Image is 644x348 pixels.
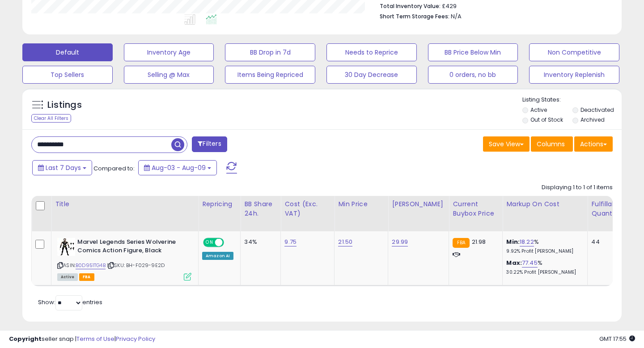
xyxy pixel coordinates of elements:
b: Short Term Storage Fees: [380,13,449,20]
span: Aug-03 - Aug-09 [152,163,206,172]
div: ASIN: [57,238,191,280]
h5: Listings [47,99,82,111]
div: seller snap | | [9,335,155,344]
div: 34% [244,238,274,246]
button: BB Drop in 7d [225,43,315,61]
label: Deactivated [580,106,614,114]
button: BB Price Below Min [428,43,518,61]
a: 77.45 [522,259,538,267]
p: 9.92% Profit [PERSON_NAME] [506,248,580,255]
span: | SKU: BH-F029-9E2D [107,262,165,269]
span: OFF [223,239,237,246]
button: Inventory Age [124,43,214,61]
img: 41Q1aNG15hL._SL40_.jpg [57,238,75,256]
a: 21.50 [338,238,352,246]
b: Max: [506,259,522,267]
a: Terms of Use [76,335,114,343]
button: Default [22,43,113,61]
label: Out of Stock [530,116,563,123]
b: Marvel Legends Series Wolverine Comics Action Figure, Black [77,238,186,257]
strong: Copyright [9,335,42,343]
div: Current Buybox Price [453,199,499,218]
span: ON [204,239,215,246]
button: Filters [192,136,227,152]
a: 29.99 [392,238,408,246]
button: Needs to Reprice [326,43,417,61]
th: The percentage added to the cost of goods (COGS) that forms the calculator for Min & Max prices. [503,196,588,231]
button: Selling @ Max [124,66,214,84]
span: Columns [537,140,565,149]
div: Min Price [338,199,384,209]
span: Compared to: [93,164,135,173]
div: Displaying 1 to 1 of 1 items [542,183,613,192]
small: FBA [453,238,469,248]
button: Save View [483,136,530,152]
span: 2025-08-17 17:55 GMT [599,335,635,343]
span: All listings currently available for purchase on Amazon [57,273,78,281]
div: Cost (Exc. VAT) [284,199,330,218]
a: 18.22 [520,238,534,246]
label: Active [530,106,547,114]
div: Fulfillable Quantity [591,199,622,218]
b: Min: [506,238,520,246]
button: Top Sellers [22,66,113,84]
div: Amazon AI [202,252,233,260]
button: 30 Day Decrease [326,66,417,84]
div: Repricing [202,199,237,209]
label: Archived [580,116,605,123]
div: Markup on Cost [506,199,584,209]
p: Listing States: [522,96,622,104]
div: 44 [591,238,619,246]
div: % [506,259,580,276]
span: 21.98 [472,238,486,246]
div: Title [55,199,195,209]
button: Items Being Repriced [225,66,315,84]
div: [PERSON_NAME] [392,199,445,209]
a: B0D951TG4B [76,262,106,269]
button: Aug-03 - Aug-09 [138,160,217,175]
span: FBA [79,273,94,281]
a: Privacy Policy [116,335,155,343]
button: Last 7 Days [32,160,92,175]
div: BB Share 24h. [244,199,277,218]
button: Inventory Replenish [529,66,619,84]
p: 30.22% Profit [PERSON_NAME] [506,269,580,276]
button: Non Competitive [529,43,619,61]
button: Actions [574,136,613,152]
b: Total Inventory Value: [380,2,441,10]
div: % [506,238,580,255]
a: 9.75 [284,238,297,246]
span: N/A [451,12,462,21]
button: 0 orders, no bb [428,66,518,84]
span: Show: entries [38,298,102,306]
button: Columns [531,136,573,152]
span: Last 7 Days [46,163,81,172]
div: Clear All Filters [31,114,71,123]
